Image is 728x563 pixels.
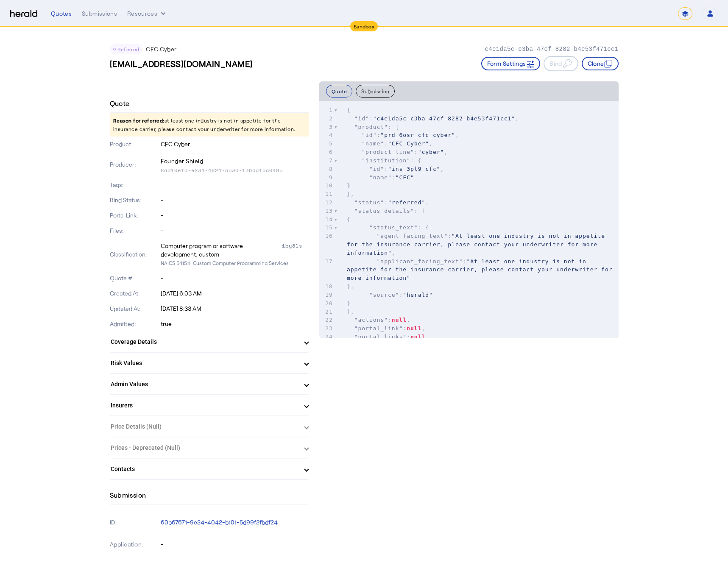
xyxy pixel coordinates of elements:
p: NAICS 541511: Custom Computer Programming Services [161,259,309,267]
p: Bind Status: [110,196,159,204]
span: } [347,182,351,189]
p: Files: [110,226,159,235]
div: 13 [319,207,334,215]
p: - [161,226,309,235]
span: : { [347,224,429,231]
span: : [347,292,433,298]
div: 18 [319,282,334,291]
span: "portal_links" [354,334,407,340]
div: 14 [319,215,334,224]
h4: Submission [110,490,146,500]
div: 4 [319,131,334,139]
div: 21 [319,308,334,316]
span: "agent_facing_text" [377,233,448,239]
p: Application: [110,538,159,550]
p: Admitted: [110,320,159,328]
p: - [161,211,309,220]
div: 15 [319,223,334,232]
span: "referred" [388,199,425,206]
span: "institution" [362,157,410,164]
span: "source" [369,292,399,298]
p: [DATE] 8:33 AM [161,304,309,313]
span: "name" [369,174,392,181]
span: : , [347,233,609,256]
p: c4e1da5c-c3ba-47cf-8282-b4e53f471cc1 [485,45,618,53]
div: 5 [319,139,334,148]
img: Herald Logo [10,10,37,18]
div: 16 [319,232,334,240]
span: "status_details" [354,208,414,214]
span: : [ [347,208,425,214]
span: "status" [354,199,385,206]
span: null [407,325,421,332]
p: - [161,540,309,549]
span: "name" [362,140,384,147]
span: : , [347,166,444,172]
span: } [347,300,351,307]
button: Bind [544,56,578,71]
span: }, [347,283,354,290]
mat-panel-title: Insurers [111,401,298,410]
p: Product: [110,140,159,148]
span: "At least one industry is not in appetite for the insurance carrier, please contact your underwri... [347,233,609,256]
p: Portal Link: [110,211,159,220]
p: Updated At: [110,304,159,313]
p: 60b67671-9e24-4042-b101-5d99f2fbdf24 [161,518,309,527]
p: CFC Cyber [161,140,309,148]
div: Computer program or software development, custom [161,242,280,259]
span: : , [347,199,429,206]
p: Classification: [110,250,159,259]
span: : , [347,115,519,122]
span: "applicant_facing_text" [377,258,463,265]
div: 6 [319,148,334,156]
span: "herald" [403,292,433,298]
span: { [347,216,351,223]
span: : [347,258,616,281]
span: : [347,174,414,181]
p: - [161,196,309,204]
div: 23 [319,324,334,333]
span: "CFC Cyber" [388,140,429,147]
div: Quotes [51,9,72,18]
span: "product_line" [362,149,414,155]
div: 19 [319,291,334,299]
p: - [161,274,309,282]
span: Referred [117,46,139,52]
p: Created At: [110,289,159,298]
div: 7 [319,156,334,165]
span: null [410,334,425,340]
span: ], [347,309,354,315]
span: "portal_link" [354,325,403,332]
span: Reason for referred: [113,117,165,123]
div: 20 [319,299,334,308]
mat-panel-title: Risk Values [111,359,298,368]
div: 10 [319,181,334,190]
mat-panel-title: Coverage Details [111,337,298,346]
div: 8 [319,165,334,173]
p: Quote #: [110,274,159,282]
div: 12 [319,198,334,207]
p: at least one industry is not in appetite for the insurance carrier, please contact your underwrit... [110,113,309,137]
div: Submissions [82,9,117,18]
button: Quote [326,85,353,98]
span: null [392,317,407,323]
button: Clone [582,57,619,70]
span: : , [347,325,425,332]
div: 24 [319,333,334,341]
span: "id" [369,166,384,172]
span: "prd_6osr_cfc_cyber" [380,132,455,138]
div: 1 [319,106,334,114]
button: Submission [356,85,395,98]
mat-expansion-panel-header: Risk Values [110,353,309,373]
div: 11 [319,190,334,198]
span: : , [347,334,429,340]
div: 1by8ls [282,242,309,259]
p: CFC Cyber [146,45,176,53]
div: 3 [319,123,334,131]
button: Form Settings [481,57,541,70]
span: "status_text" [369,224,418,231]
span: "At least one industry is not in appetite for the insurance carrier, please contact your underwri... [347,258,616,281]
span: "actions" [354,317,388,323]
span: "cyber" [418,149,444,155]
span: : , [347,132,459,138]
